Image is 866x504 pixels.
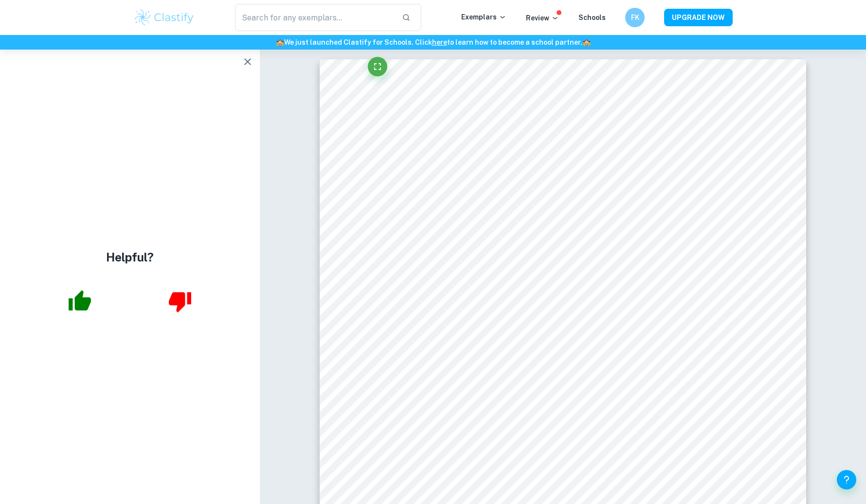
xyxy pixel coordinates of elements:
span: 🏫 [582,38,591,46]
button: UPGRADE NOW [664,9,733,26]
input: Search for any exemplars... [235,4,394,31]
p: Review [526,13,559,23]
button: Help and Feedback [837,470,856,489]
h6: We just launched Clastify for Schools. Click to learn how to become a school partner. [2,37,864,48]
p: Exemplars [461,12,506,22]
a: Schools [578,14,606,21]
button: Fullscreen [368,57,387,76]
img: Clastify logo [133,8,195,27]
h6: FK [630,12,641,23]
h4: Helpful? [106,248,154,266]
a: here [432,38,447,46]
span: 🏫 [276,38,284,46]
button: FK [625,8,645,27]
